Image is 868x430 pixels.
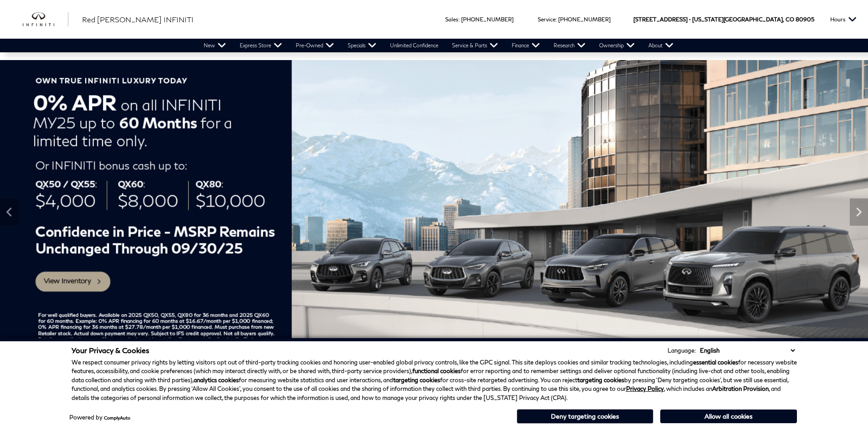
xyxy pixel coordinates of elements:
[505,39,547,52] a: Finance
[82,15,194,24] span: Red [PERSON_NAME] INFINITI
[445,16,458,23] span: Sales
[458,16,460,23] span: :
[712,385,769,392] strong: Arbitration Provision
[23,12,68,27] a: infiniti
[660,410,797,423] button: Allow all cookies
[668,348,696,354] div: Language:
[592,39,642,52] a: Ownership
[104,415,130,420] a: ComplyAuto
[197,39,233,52] a: New
[194,376,239,384] strong: analytics cookies
[850,198,868,226] div: Next
[82,14,194,25] a: Red [PERSON_NAME] INFINITI
[445,39,505,52] a: Service & Parts
[558,16,611,23] a: [PHONE_NUMBER]
[289,39,341,52] a: Pre-Owned
[698,346,797,355] select: Language Select
[642,39,680,52] a: About
[69,415,130,420] div: Powered by
[547,39,592,52] a: Research
[412,367,461,374] strong: functional cookies
[461,16,514,23] a: [PHONE_NUMBER]
[577,376,624,384] strong: targeting cookies
[538,16,555,23] span: Service
[72,346,149,354] span: Your Privacy & Cookies
[23,12,68,27] img: INFINITI
[517,409,653,424] button: Deny targeting cookies
[626,385,664,392] a: Privacy Policy
[555,16,557,23] span: :
[197,39,680,52] nav: Main Navigation
[72,358,797,403] p: We respect consumer privacy rights by letting visitors opt out of third-party tracking cookies an...
[341,39,383,52] a: Specials
[393,376,440,384] strong: targeting cookies
[383,39,445,52] a: Unlimited Confidence
[233,39,289,52] a: Express Store
[633,16,814,23] a: [STREET_ADDRESS] • [US_STATE][GEOGRAPHIC_DATA], CO 80905
[693,359,738,366] strong: essential cookies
